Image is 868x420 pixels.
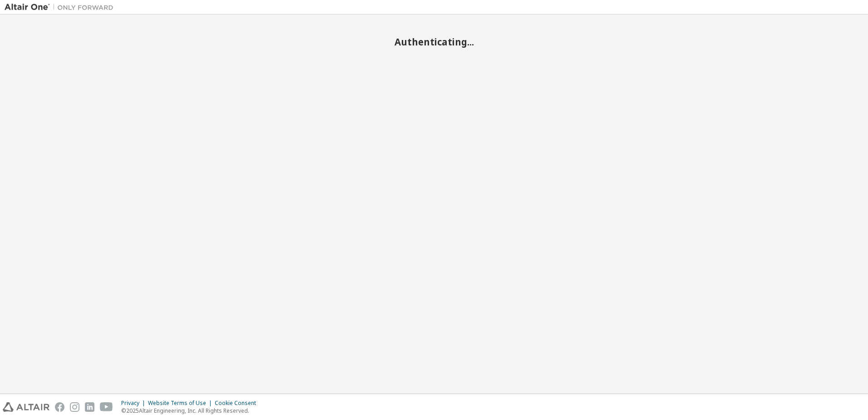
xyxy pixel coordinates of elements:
[148,400,215,407] div: Website Terms of Use
[215,400,261,407] div: Cookie Consent
[5,36,863,48] h2: Authenticating...
[121,407,261,415] p: © 2025 Altair Engineering, Inc. All Rights Reserved.
[121,400,148,407] div: Privacy
[100,402,113,412] img: youtube.svg
[55,402,64,412] img: facebook.svg
[70,402,79,412] img: instagram.svg
[3,402,49,412] img: altair_logo.svg
[85,402,94,412] img: linkedin.svg
[5,3,118,12] img: Altair One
